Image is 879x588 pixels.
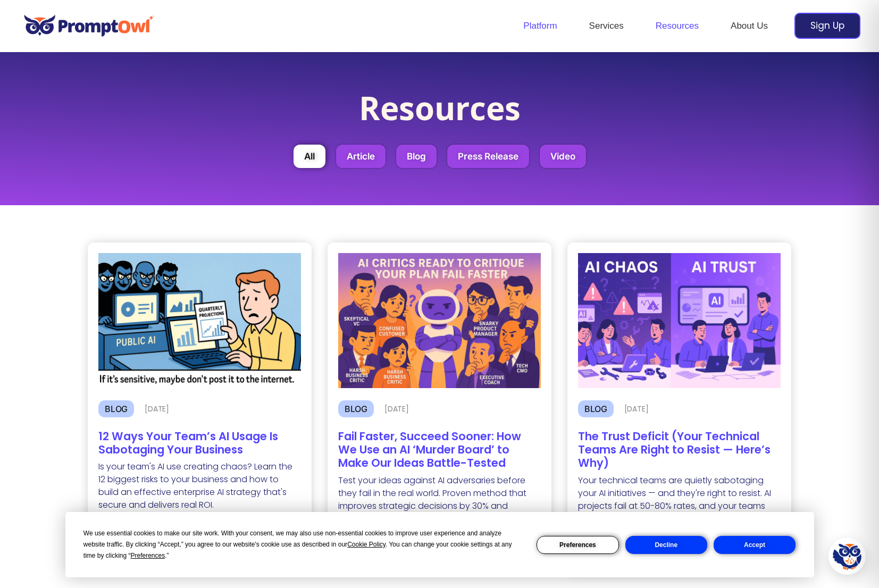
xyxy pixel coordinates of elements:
h2: The Trust Deficit (Your Technical Teams Are Right to Resist — Here’s Why) [578,430,781,470]
h2: Fail Faster, Succeed Sooner: How We Use an AI ‘Murder Board’ to Make Our Ideas Battle-Tested [338,430,541,470]
a: Trust deficitBlog[DATE]The Trust Deficit (Your Technical Teams Are Right to Resist — Here’s Why)Y... [567,242,791,574]
img: Secrets aren't Secret [98,253,301,388]
p: [DATE] [384,405,409,413]
h1: Resources [37,89,842,134]
div: Your technical teams are quietly sabotaging your AI initiatives — and they're right to resist. AI... [578,474,781,564]
img: Fail Faster, Succeed Sooner [338,253,541,388]
span: Cookie Policy [347,541,386,548]
div: Test your ideas against AI adversaries before they fail in the real world. Proven method that imp... [338,474,541,525]
button: Video [540,145,586,168]
a: Resources [640,7,715,45]
button: Blog [396,145,437,168]
span: Preferences [131,552,165,559]
span: Blog [345,404,367,414]
nav: Site Navigation: Header [507,7,784,45]
button: Decline [625,536,707,554]
a: Secrets aren't SecretBlog[DATE]12 Ways Your Team’s AI Usage Is Sabotaging Your BusinessIs your te... [88,242,312,522]
p: [DATE] [145,405,169,413]
button: Preferences [537,536,618,554]
a: Platform [507,7,573,45]
p: [DATE] [624,405,649,413]
a: About Us [715,7,784,45]
button: Accept [714,536,796,554]
button: Article [336,145,386,168]
div: We use essential cookies to make our site work. With your consent, we may also use non-essential ... [83,528,524,561]
a: Services [573,7,640,45]
a: Fail Faster, Succeed SoonerBlog[DATE]Fail Faster, Succeed Sooner: How We Use an AI ‘Murder Board’... [328,242,551,536]
button: Press Release [447,145,529,168]
span: Blog [584,404,607,414]
img: Trust deficit [578,253,781,388]
img: Hootie - PromptOwl AI Assistant [832,541,862,571]
div: Cookie Consent Prompt [65,512,814,577]
div: Is your team's AI use creating chaos? Learn the 12 biggest risks to your business and how to buil... [98,460,301,511]
img: promptowl.ai logo [19,7,160,44]
h2: 12 Ways Your Team’s AI Usage Is Sabotaging Your Business [98,430,301,456]
a: Sign Up [794,13,860,39]
span: Blog [105,404,128,414]
button: All [294,145,325,168]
